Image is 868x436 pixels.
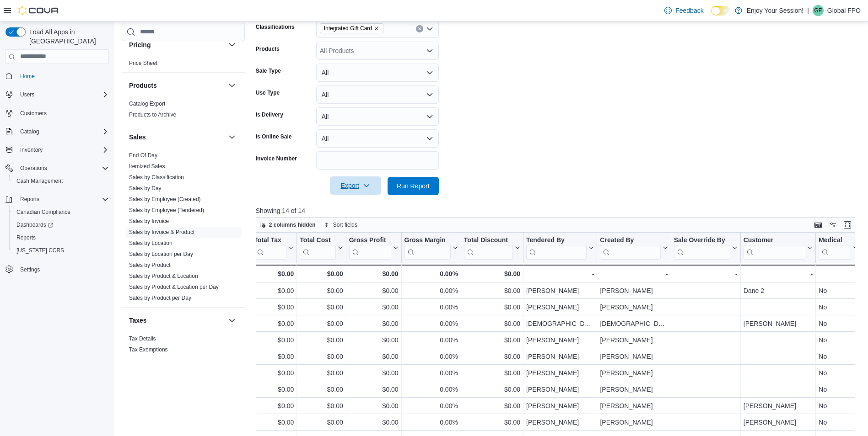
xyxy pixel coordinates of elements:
[600,236,668,259] button: Created By
[464,417,520,428] div: $0.00
[349,302,399,313] div: $0.00
[404,302,458,313] div: 0.00%
[254,384,294,395] div: $0.00
[129,40,151,49] h3: Pricing
[5,66,109,300] nav: Complex example
[129,346,168,353] a: Tax Exemptions
[526,302,594,313] div: [PERSON_NAME]
[819,367,858,378] div: No
[129,239,173,247] span: Sales by Location
[13,232,109,243] span: Reports
[600,285,668,296] div: [PERSON_NAME]
[129,60,157,66] a: Price Sheet
[349,335,399,346] div: $0.00
[333,221,357,229] span: Sort fields
[2,162,113,175] button: Operations
[814,5,822,16] span: GF
[711,6,730,16] input: Dark Mode
[819,335,858,346] div: No
[129,152,157,159] a: End Of Day
[320,23,383,33] span: Integrated Gift Card
[349,400,399,411] div: $0.00
[254,285,294,296] div: $0.00
[526,268,594,279] div: -
[129,229,194,235] a: Sales by Invoice & Product
[388,177,439,195] button: Run Report
[256,155,297,162] label: Invoice Number
[819,285,858,296] div: No
[404,400,458,411] div: 0.00%
[600,236,660,259] div: Created By
[744,268,813,279] div: -
[819,236,858,259] button: Medical
[129,100,165,107] span: Catalog Export
[16,263,109,275] span: Settings
[744,400,813,411] div: [PERSON_NAME]
[819,384,858,395] div: No
[464,318,520,329] div: $0.00
[526,236,587,245] div: Tendered By
[819,400,858,411] div: No
[464,268,520,279] div: $0.00
[13,232,39,243] a: Reports
[254,268,294,279] div: $0.00
[122,98,245,124] div: Products
[819,318,858,329] div: No
[226,132,237,143] button: Sales
[404,417,458,428] div: 0.00%
[300,351,343,362] div: $0.00
[254,236,294,259] button: Total Tax
[316,107,439,126] button: All
[254,351,294,362] div: $0.00
[374,26,379,31] button: Remove Integrated Gift Card from selection in this group
[464,351,520,362] div: $0.00
[349,384,399,395] div: $0.00
[349,417,399,428] div: $0.00
[256,111,283,118] label: Is Delivery
[349,318,399,329] div: $0.00
[20,196,39,203] span: Reports
[129,240,173,246] a: Sales by Location
[744,236,805,245] div: Customer
[600,384,668,395] div: [PERSON_NAME]
[404,236,450,259] div: Gross Margin
[122,58,245,72] div: Pricing
[661,1,707,20] a: Feedback
[600,335,668,346] div: [PERSON_NAME]
[129,59,157,67] span: Price Sheet
[464,302,520,313] div: $0.00
[316,129,439,148] button: All
[16,194,43,205] button: Reports
[129,112,176,118] a: Products to Archive
[20,266,40,273] span: Settings
[404,236,450,245] div: Gross Margin
[129,81,225,90] button: Products
[129,283,219,291] span: Sales by Product & Location per Day
[674,236,737,259] button: Sale Override By
[426,47,433,54] button: Open list of options
[256,133,292,140] label: Is Online Sale
[13,175,109,186] span: Cash Management
[129,273,198,279] a: Sales by Product & Location
[129,316,225,325] button: Taxes
[674,236,730,259] div: Sale Override By
[254,335,294,346] div: $0.00
[16,126,43,137] button: Catalog
[16,144,46,155] button: Inventory
[404,351,458,362] div: 0.00%
[16,221,53,229] span: Dashboards
[20,73,35,80] span: Home
[129,174,184,181] a: Sales by Classification
[226,80,237,91] button: Products
[254,236,286,259] div: Total Tax
[256,67,281,74] label: Sale Type
[404,318,458,329] div: 0.00%
[464,285,520,296] div: $0.00
[129,111,176,118] span: Products to Archive
[2,262,113,276] button: Settings
[129,294,191,302] span: Sales by Product per Day
[129,40,225,49] button: Pricing
[9,244,113,257] button: [US_STATE] CCRS
[122,333,245,359] div: Taxes
[300,302,343,313] div: $0.00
